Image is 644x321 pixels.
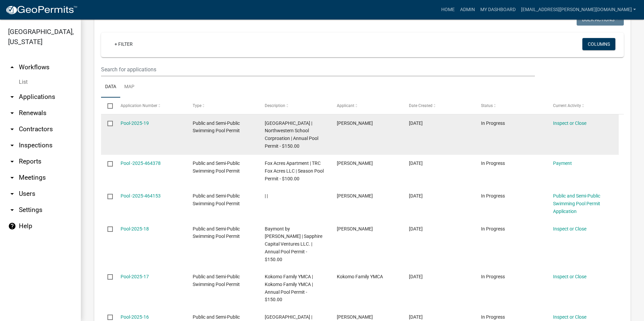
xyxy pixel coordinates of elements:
[193,103,201,108] span: Type
[120,76,138,98] a: Map
[8,157,16,166] i: arrow_drop_down
[193,193,240,206] span: Public and Semi-Public Swimming Pool Permit
[337,120,373,126] span: Jeff Layden
[553,160,572,166] a: Payment
[121,274,149,279] a: Pool-2025-17
[553,274,586,279] a: Inspect or Close
[518,3,639,16] a: [EMAIL_ADDRESS][PERSON_NAME][DOMAIN_NAME]
[547,98,619,114] datatable-header-cell: Current Activity
[193,160,240,174] span: Public and Semi-Public Swimming Pool Permit
[8,125,16,133] i: arrow_drop_down
[193,274,240,287] span: Public and Semi-Public Swimming Pool Permit
[553,226,586,231] a: Inspect or Close
[8,222,16,230] i: help
[481,314,505,320] span: In Progress
[402,98,475,114] datatable-header-cell: Date Created
[114,98,186,114] datatable-header-cell: Application Number
[481,193,505,199] span: In Progress
[265,103,285,108] span: Description
[409,314,423,320] span: 08/11/2025
[8,190,16,198] i: arrow_drop_down
[337,274,383,279] span: Kokomo Family YMCA
[265,120,318,149] span: Northwestern High School | Northwestern School Corproation | Annual Pool Permit - $150.00
[101,76,120,98] a: Data
[258,98,330,114] datatable-header-cell: Description
[121,314,149,320] a: Pool-2025-16
[101,63,535,76] input: Search for applications
[553,120,586,126] a: Inspect or Close
[475,98,547,114] datatable-header-cell: Status
[481,160,505,166] span: In Progress
[8,141,16,149] i: arrow_drop_down
[186,98,258,114] datatable-header-cell: Type
[193,226,240,239] span: Public and Semi-Public Swimming Pool Permit
[337,160,373,166] span: Richard Vandall
[409,226,423,231] span: 08/14/2025
[439,3,457,16] a: Home
[121,120,149,126] a: Pool-2025-19
[409,103,432,108] span: Date Created
[8,93,16,101] i: arrow_drop_down
[8,174,16,182] i: arrow_drop_down
[265,274,313,302] span: Kokomo Family YMCA | Kokomo Family YMCA | Annual Pool Permit - $150.00
[478,3,518,16] a: My Dashboard
[481,274,505,279] span: In Progress
[265,226,322,262] span: Baymont by Wyndham Kokomo | Sapphire Capital Ventures LLC. | Annual Pool Permit - $150.00
[409,120,423,126] span: 08/26/2025
[409,193,423,199] span: 08/14/2025
[8,63,16,71] i: arrow_drop_up
[457,3,478,16] a: Admin
[553,193,600,214] a: Public and Semi-Public Swimming Pool Permit Application
[409,160,423,166] span: 08/15/2025
[337,193,373,199] span: Shelley Wieske
[8,109,16,117] i: arrow_drop_down
[265,193,268,199] span: | |
[121,226,149,231] a: Pool-2025-18
[8,206,16,214] i: arrow_drop_down
[193,120,240,134] span: Public and Semi-Public Swimming Pool Permit
[481,103,493,108] span: Status
[553,314,586,320] a: Inspect or Close
[265,160,324,181] span: Fox Acres Apartment | TRC Fox Acres LLC | Season Pool Permit - $100.00
[577,13,624,26] button: Bulk Actions
[330,98,402,114] datatable-header-cell: Applicant
[121,193,161,199] a: Pool -2025-464153
[121,103,157,108] span: Application Number
[337,103,354,108] span: Applicant
[109,38,138,50] a: + Filter
[409,274,423,279] span: 08/14/2025
[553,103,581,108] span: Current Activity
[481,120,505,126] span: In Progress
[582,38,615,50] button: Columns
[101,98,114,114] datatable-header-cell: Select
[481,226,505,231] span: In Progress
[337,314,373,320] span: Jennifer Keller
[337,226,373,231] span: Kimberly Trilling
[121,160,161,166] a: Pool -2025-464378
